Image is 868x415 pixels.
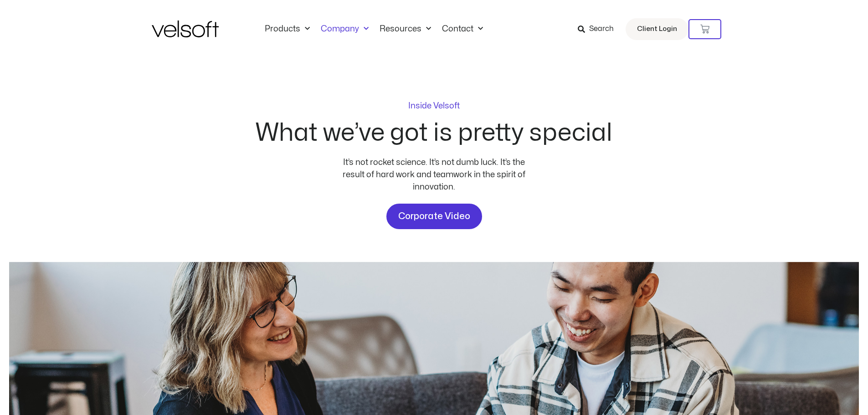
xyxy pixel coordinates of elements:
[256,121,612,145] h2: What we’ve got is pretty special
[637,23,677,35] span: Client Login
[589,23,614,35] span: Search
[374,24,437,34] a: ResourcesMenu Toggle
[408,102,460,110] p: Inside Velsoft
[152,20,219,37] img: Velsoft Training Materials
[437,24,488,34] a: ContactMenu Toggle
[398,209,470,224] span: Corporate Video
[578,21,620,37] a: Search
[386,204,482,229] a: Corporate Video
[339,156,530,193] div: It’s not rocket science. It’s not dumb luck. It’s the result of hard work and teamwork in the spi...
[315,24,374,34] a: CompanyMenu Toggle
[626,18,688,40] a: Client Login
[259,24,488,34] nav: Menu
[259,24,315,34] a: ProductsMenu Toggle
